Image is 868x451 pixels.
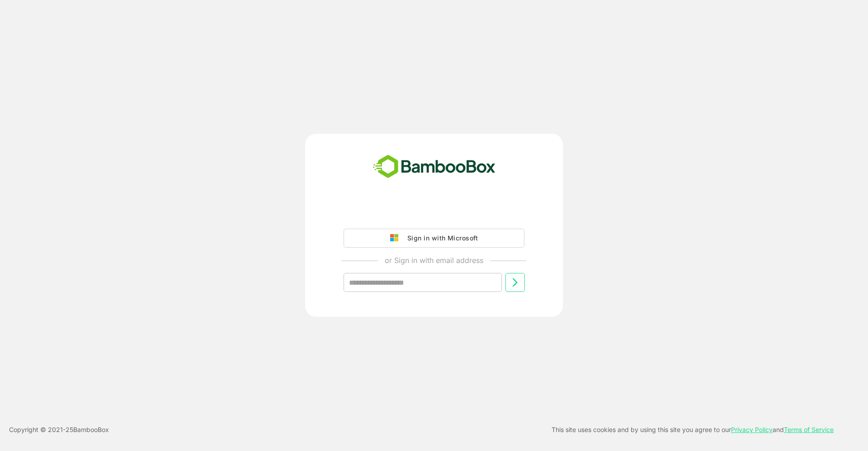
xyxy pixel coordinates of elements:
img: google [390,234,403,242]
p: This site uses cookies and by using this site you agree to our and [552,424,834,435]
a: Terms of Service [784,426,834,433]
p: Copyright © 2021- 25 BambooBox [9,424,109,435]
img: bamboobox [368,152,500,182]
p: or Sign in with email address [385,255,483,266]
button: Sign in with Microsoft [344,229,524,248]
a: Privacy Policy [731,426,773,433]
div: Sign in with Microsoft [403,232,478,244]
